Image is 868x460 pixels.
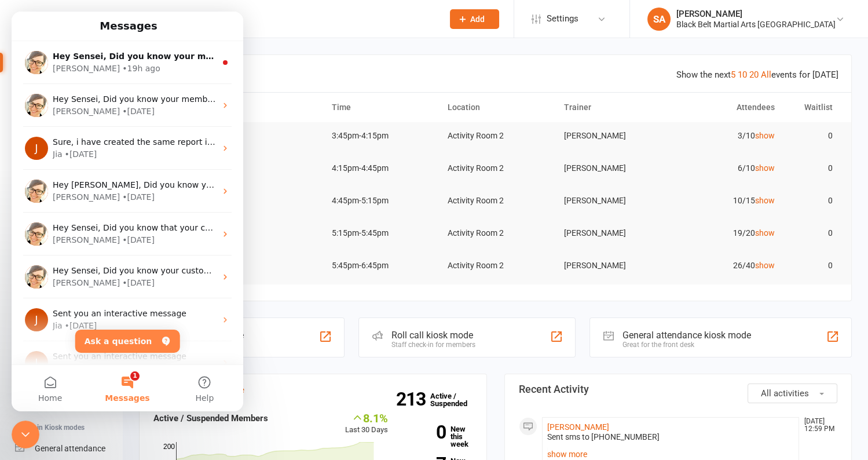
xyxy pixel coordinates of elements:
[64,318,169,341] button: Ask a question
[111,94,143,106] div: • [DATE]
[554,187,669,214] td: [PERSON_NAME]
[12,12,243,411] iframe: Intercom live chat
[755,261,775,270] a: show
[12,421,39,448] iframe: Intercom live chat
[396,390,430,408] strong: 213
[391,330,475,341] div: Roll call kiosk mode
[785,155,843,182] td: 0
[13,168,36,191] img: Profile image for Emily
[785,93,843,122] th: Waitlist
[731,70,735,80] a: 5
[785,187,843,214] td: 0
[77,353,154,400] button: Messages
[669,220,785,247] td: 19/20
[41,126,456,135] span: Sure, i have created the same report in the [GEOGRAPHIC_DATA] account here: [URL][DOMAIN_NAME]
[391,341,475,349] div: Staff check-in for members
[437,187,553,214] td: Activity Room 2
[669,252,785,279] td: 26/40
[669,187,785,214] td: 10/15
[761,388,809,399] span: All activities
[785,220,843,247] td: 0
[669,122,785,149] td: 3/10
[622,330,751,341] div: General attendance kiosk mode
[27,382,50,390] span: Home
[430,384,481,416] a: 213Active / Suspended
[437,252,553,279] td: Activity Room 2
[53,137,86,149] div: • [DATE]
[152,68,838,79] h3: Coming up [DATE]
[669,155,785,182] td: 6/10
[405,424,446,441] strong: 0
[547,432,660,441] span: Sent sms to [PHONE_NUMBER]
[450,9,499,29] button: Add
[13,39,36,63] img: Profile image for Emily
[785,122,843,149] td: 0
[437,122,553,149] td: Activity Room 2
[405,425,472,448] a: 0New this week
[111,265,143,278] div: • [DATE]
[13,254,36,277] img: Profile image for Emily
[13,211,36,234] img: Profile image for Emily
[53,308,86,320] div: • [DATE]
[437,155,553,182] td: Activity Room 2
[13,82,36,105] img: Profile image for Emily
[321,122,437,149] td: 3:45pm-4:15pm
[321,252,437,279] td: 5:45pm-6:45pm
[152,11,435,27] input: Search...
[547,6,578,32] span: Settings
[111,51,148,63] div: • 19h ago
[669,93,785,122] th: Attendees
[41,297,175,306] span: Sent you an interactive message
[111,180,143,192] div: • [DATE]
[647,8,671,31] div: SA
[554,155,669,182] td: [PERSON_NAME]
[41,94,108,106] div: [PERSON_NAME]
[755,163,775,173] a: show
[41,180,108,192] div: [PERSON_NAME]
[345,411,388,436] div: Last 30 Days
[153,384,473,395] h3: Members
[554,220,669,247] td: [PERSON_NAME]
[41,51,108,63] div: [PERSON_NAME]
[321,220,437,247] td: 5:15pm-5:45pm
[755,196,775,205] a: show
[41,222,108,235] div: [PERSON_NAME]
[738,70,747,80] a: 10
[622,341,751,349] div: Great for the front desk
[53,351,86,363] div: • [DATE]
[321,93,437,122] th: Time
[321,187,437,214] td: 4:45pm-5:15pm
[519,384,838,395] h3: Recent Activity
[41,351,51,363] div: Jia
[321,155,437,182] td: 4:15pm-4:45pm
[785,252,843,279] td: 0
[676,68,838,82] div: Show the next events for [DATE]
[437,93,553,122] th: Location
[41,265,108,278] div: [PERSON_NAME]
[13,339,36,363] div: Profile image for Jia
[41,308,51,320] div: Jia
[799,418,837,433] time: [DATE] 12:59 PM
[755,228,775,238] a: show
[153,413,268,424] strong: Active / Suspended Members
[470,14,485,24] span: Add
[676,19,836,30] div: Black Belt Martial Arts [GEOGRAPHIC_DATA]
[748,384,837,403] button: All activities
[554,122,669,149] td: [PERSON_NAME]
[184,382,202,390] span: Help
[155,353,232,400] button: Help
[13,297,36,320] div: Profile image for Jia
[761,70,771,80] a: All
[755,131,775,140] a: show
[554,252,669,279] td: [PERSON_NAME]
[35,444,105,453] div: General attendance
[13,125,36,148] div: Profile image for Jia
[547,422,609,432] a: [PERSON_NAME]
[749,70,759,80] a: 20
[41,340,175,349] span: Sent you an interactive message
[93,382,138,390] span: Messages
[111,222,143,235] div: • [DATE]
[345,411,388,424] div: 8.1%
[41,137,51,149] div: Jia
